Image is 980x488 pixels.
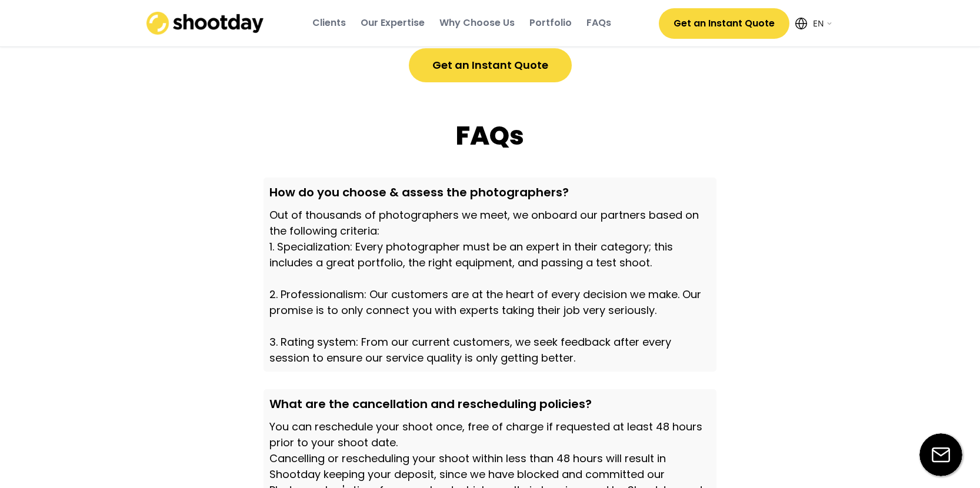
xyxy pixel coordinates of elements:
[919,433,962,476] img: email-icon%20%281%29.svg
[439,16,515,29] div: Why Choose Us
[269,395,711,413] div: What are the cancellation and rescheduling policies?
[269,183,711,201] div: How do you choose & assess the photographers?
[529,16,572,29] div: Portfolio
[269,207,711,366] div: Out of thousands of photographers we meet, we onboard our partners based on the following criteri...
[146,12,264,35] img: shootday_logo.png
[659,8,789,39] button: Get an Instant Quote
[795,18,807,29] img: Icon%20feather-globe%20%281%29.svg
[586,16,611,29] div: FAQs
[431,118,549,154] div: FAQs
[361,16,425,29] div: Our Expertise
[409,48,572,82] button: Get an Instant Quote
[312,16,346,29] div: Clients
